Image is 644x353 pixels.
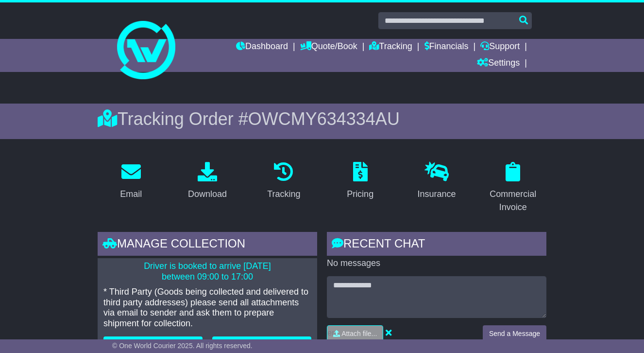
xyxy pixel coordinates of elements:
[480,39,520,55] a: Support
[114,159,148,204] a: Email
[98,232,317,258] div: Manage collection
[267,188,300,201] div: Tracking
[327,232,546,258] div: RECENT CHAT
[424,39,469,55] a: Financials
[486,188,540,214] div: Commercial Invoice
[182,159,233,204] a: Download
[103,287,311,329] p: * Third Party (Goods being collected and delivered to third party addresses) please send all atta...
[369,39,412,55] a: Tracking
[112,342,253,350] span: © One World Courier 2025. All rights reserved.
[480,159,546,217] a: Commercial Invoice
[236,39,288,55] a: Dashboard
[261,159,306,204] a: Tracking
[98,108,546,129] div: Tracking Order #
[248,109,400,129] span: OWCMY634334AU
[483,325,546,342] button: Send a Message
[120,188,142,201] div: Email
[300,39,357,55] a: Quote/Book
[340,159,380,204] a: Pricing
[411,159,462,204] a: Insurance
[327,258,546,269] p: No messages
[477,55,520,72] a: Settings
[188,188,227,201] div: Download
[103,261,311,282] p: Driver is booked to arrive [DATE] between 09:00 to 17:00
[347,188,373,201] div: Pricing
[417,188,456,201] div: Insurance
